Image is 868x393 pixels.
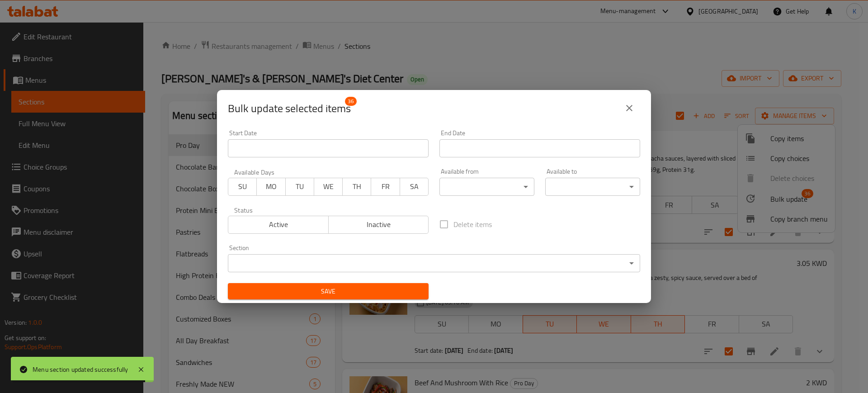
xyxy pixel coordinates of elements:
button: MO [256,178,285,196]
span: TU [289,180,311,193]
span: FR [375,180,396,193]
button: TH [342,178,371,196]
span: SA [404,180,425,193]
span: 36 [345,97,357,106]
div: Menu section updated successfully [33,365,128,374]
span: Delete items [453,219,492,230]
span: TH [346,180,368,193]
span: SU [232,180,253,193]
div: ​ [545,178,640,196]
button: Save [228,283,429,300]
button: SU [228,178,257,196]
span: Selected items count [228,101,351,116]
button: Active [228,216,329,234]
button: WE [314,178,343,196]
span: WE [318,180,339,193]
div: ​ [228,254,640,272]
span: MO [260,180,282,193]
span: Inactive [332,218,425,231]
span: Active [232,218,325,231]
button: close [618,97,640,119]
button: SA [400,178,429,196]
button: Inactive [328,216,429,234]
button: FR [371,178,400,196]
span: Save [235,286,421,297]
button: TU [285,178,314,196]
div: ​ [439,178,534,196]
